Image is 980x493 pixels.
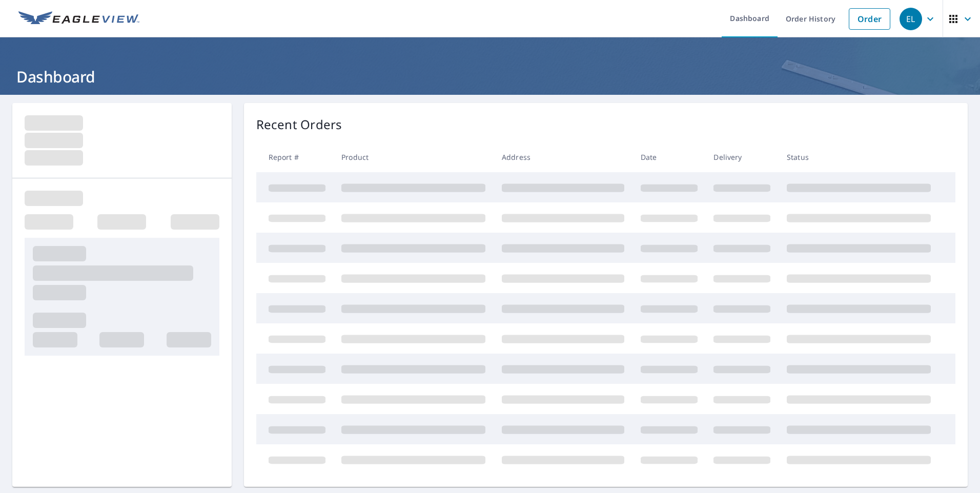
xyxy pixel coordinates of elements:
div: EL [900,8,922,30]
th: Status [779,142,939,172]
p: Recent Orders [256,115,342,134]
th: Delivery [705,142,779,172]
th: Address [494,142,632,172]
img: EV Logo [18,11,139,27]
h1: Dashboard [12,66,968,87]
th: Product [333,142,494,172]
th: Date [632,142,706,172]
a: Order [849,8,890,30]
th: Report # [256,142,334,172]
